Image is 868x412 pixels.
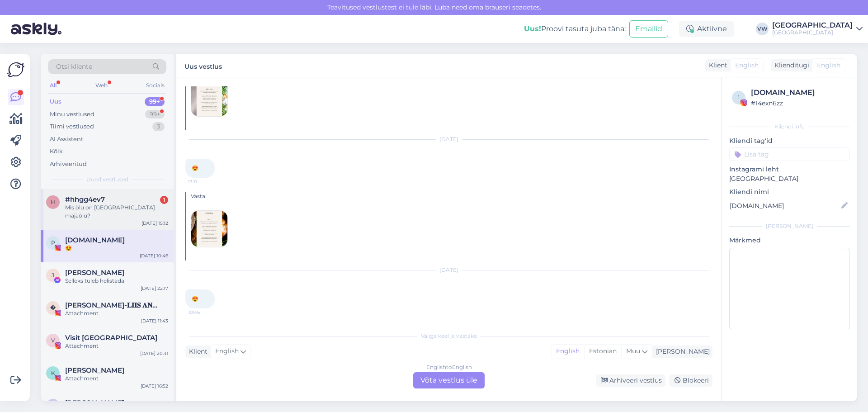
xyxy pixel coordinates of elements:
span: P [51,239,55,246]
span: Raili Roosmaa [65,399,124,407]
div: [DATE] 20:31 [140,350,168,357]
p: Instagrami leht [729,165,850,174]
div: Tiimi vestlused [50,122,94,131]
div: Kõik [50,147,63,156]
div: Arhiveeritud [50,160,87,169]
div: [GEOGRAPHIC_DATA] [772,29,853,36]
div: Blokeeri [669,374,712,387]
div: 99+ [145,97,165,106]
span: Päevapraad.ee [65,236,125,244]
img: Askly Logo [7,61,24,78]
div: Võta vestlus üle [413,372,485,388]
img: attachment [191,211,227,247]
span: English [817,61,840,70]
div: Klienditugi [771,61,809,70]
div: [PERSON_NAME] [652,347,710,356]
span: Katri Kägo [65,366,124,374]
div: [DOMAIN_NAME] [751,87,847,98]
div: Aktiivne [679,21,734,37]
div: Arhiveeri vestlus [596,374,665,387]
p: [GEOGRAPHIC_DATA] [729,174,850,184]
div: [DATE] 11:43 [141,317,168,324]
div: Socials [144,80,166,91]
span: Jaanika Aasav [65,269,124,277]
span: 1 [738,94,740,101]
div: Attachment [65,342,168,350]
div: Klient [705,61,727,70]
p: Kliendi tag'id [729,136,850,146]
div: Uus [50,97,61,106]
div: Attachment [65,309,168,317]
div: Web [94,80,109,91]
p: Kliendi nimi [729,187,850,197]
div: Selleks tuleb helistada [65,277,168,285]
div: Proovi tasuta juba täna: [524,24,626,34]
div: [DATE] [185,135,712,143]
p: Märkmed [729,236,850,245]
span: 10:46 [188,309,222,316]
div: 😍 [65,244,168,252]
div: [PERSON_NAME] [729,222,850,230]
span: 𝐀𝐍𝐍𝐀-𝐋𝐈𝐈𝐒 𝐀𝐍𝐍𝐔𝐒 [65,301,159,309]
div: Kliendi info [729,123,850,131]
span: 13:11 [188,178,222,185]
div: Klient [185,347,208,356]
div: All [48,80,58,91]
div: AI Assistent [50,135,83,144]
div: English to English [426,363,472,371]
div: [GEOGRAPHIC_DATA] [772,22,853,29]
div: VW [756,23,769,35]
b: Uus! [524,24,541,33]
span: Visit Pärnu [65,334,157,342]
div: 99+ [145,110,165,119]
span: 😍 [192,165,198,171]
span: V [51,337,55,344]
input: Lisa tag [729,147,850,161]
div: English [552,345,584,358]
span: Muu [626,347,640,355]
div: Mis õlu on [GEOGRAPHIC_DATA] majaõlu? [65,204,168,220]
span: Otsi kliente [56,62,92,71]
div: Vasta [191,192,712,200]
a: [GEOGRAPHIC_DATA][GEOGRAPHIC_DATA] [772,22,863,36]
span: J [52,272,54,279]
div: Valige keel ja vastake [185,332,712,340]
span: English [735,61,759,70]
div: [DATE] 15:12 [142,220,168,227]
div: [DATE] 10:46 [140,252,168,259]
img: attachment [191,80,227,116]
div: 1 [160,196,168,204]
span: K [51,369,55,376]
label: Uus vestlus [184,59,222,71]
span: Uued vestlused [86,175,128,184]
button: Emailid [629,20,668,38]
span: 😍 [192,295,198,302]
input: Lisa nimi [730,201,840,211]
div: 3 [152,122,165,131]
span: h [51,199,55,205]
div: Minu vestlused [50,110,94,119]
div: Estonian [584,345,621,358]
div: # 14exn6zz [751,98,847,108]
span: English [215,346,239,356]
div: [DATE] 16:52 [141,383,168,389]
span: #hhgg4ev7 [65,195,105,204]
span: � [50,304,56,311]
div: Attachment [65,374,168,383]
div: [DATE] 22:17 [141,285,168,292]
div: [DATE] [185,266,712,274]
